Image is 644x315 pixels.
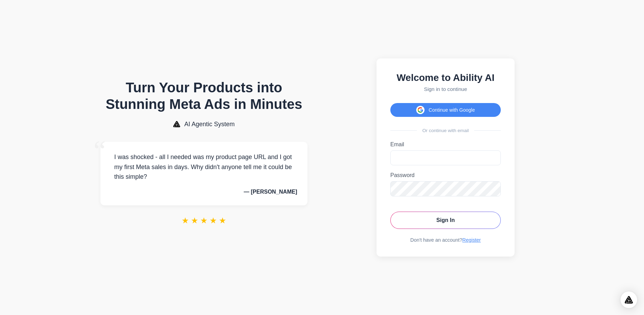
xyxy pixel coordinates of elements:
[390,237,501,243] div: Don't have an account?
[621,291,637,308] div: Open Intercom Messenger
[184,121,235,128] span: AI Agentic System
[94,135,106,166] span: “
[191,216,198,225] span: ★
[390,212,501,229] button: Sign In
[390,72,501,83] h2: Welcome to Ability AI
[390,128,501,133] div: Or continue with email
[200,216,208,225] span: ★
[390,86,501,92] p: Sign in to continue
[100,79,308,112] h1: Turn Your Products into Stunning Meta Ads in Minutes
[111,189,297,195] p: — [PERSON_NAME]
[182,216,189,225] span: ★
[462,237,481,243] a: Register
[219,216,226,225] span: ★
[111,152,297,182] p: I was shocked - all I needed was my product page URL and I got my first Meta sales in days. Why d...
[390,141,501,148] label: Email
[209,216,217,225] span: ★
[173,121,180,127] img: AI Agentic System Logo
[390,103,501,117] button: Continue with Google
[390,172,501,178] label: Password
